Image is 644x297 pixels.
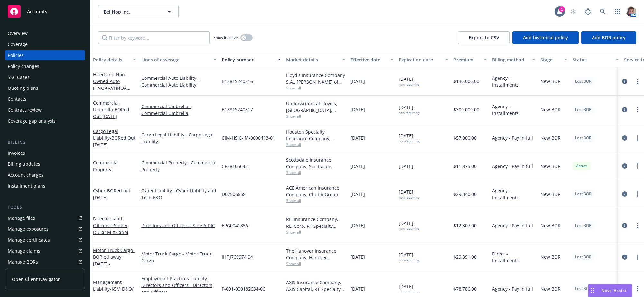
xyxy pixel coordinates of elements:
[399,290,419,294] div: non-recurring
[453,222,477,229] span: $12,307.00
[575,191,591,197] span: Lost BOR
[399,104,419,115] span: [DATE]
[8,257,38,267] div: Manage BORs
[399,227,419,231] div: non-recurring
[399,76,419,87] span: [DATE]
[570,52,621,67] button: Status
[90,52,139,67] button: Policy details
[213,35,238,40] span: Show inactive
[621,162,629,170] a: circleInformation
[5,61,85,71] a: Policy changes
[222,285,265,292] span: P-001-000182634-06
[621,253,629,261] a: circleInformation
[538,52,570,67] button: Stage
[5,94,85,104] a: Contacts
[93,56,129,63] div: Policy details
[141,222,217,229] a: Directors and Officers - Side A DIC
[575,254,591,260] span: Lost BOR
[141,131,217,145] a: Cargo Legal Liability - Cargo Legal Liability
[621,106,629,114] a: circleInformation
[588,284,632,297] button: Nova Assist
[399,251,419,262] span: [DATE]
[5,181,85,191] a: Installment plans
[492,222,533,229] span: Agency - Pay in full
[8,72,30,82] div: SSC Cases
[581,31,636,44] button: Add BOR policy
[8,159,40,169] div: Billing updates
[567,5,580,18] a: Start snowing
[492,103,535,116] span: Agency - Installments
[573,56,612,63] div: Status
[104,8,159,15] span: BellHop Inc.
[8,94,26,104] div: Contacts
[141,103,217,116] a: Commercial Umbrella - Commercial Umbrella
[621,134,629,142] a: circleInformation
[98,31,210,44] input: Filter by keyword...
[634,222,641,229] a: more
[286,216,345,229] div: RLI Insurance Company, RLI Corp, RT Specialty Insurance Services, LLC (RSG Specialty, LLC)
[100,229,128,235] span: - $1M XS $5M
[492,135,533,141] span: Agency - Pay in full
[93,247,135,267] a: Motor Truck Cargo
[469,34,499,41] span: Export to CSV
[453,135,477,141] span: $57,000.00
[286,279,345,292] div: AXIS Insurance Company, AXIS Capital, RT Specialty Insurance Services, LLC (RSG Specialty, LLC)
[222,222,248,229] span: EPG0041856
[512,31,579,44] button: Add historical policy
[453,254,477,260] span: $29,391.00
[5,257,85,267] a: Manage BORs
[399,139,419,143] div: non-recurring
[286,142,345,147] span: Show all
[8,105,42,115] div: Contract review
[5,213,85,223] a: Manage files
[222,78,253,85] span: B1881S240816
[141,75,217,88] a: Commercial Auto Liability - Commercial Auto Liability
[8,61,39,71] div: Policy changes
[286,72,345,85] div: Lloyd's Insurance Company S.A., [PERSON_NAME] of [GEOGRAPHIC_DATA], Pantheon Specialty
[286,114,345,119] span: Show all
[222,56,274,63] div: Policy number
[634,285,641,292] a: more
[222,163,248,170] span: CPS8105642
[5,72,85,82] a: SSC Cases
[5,204,85,210] div: Tools
[575,286,591,292] span: Lost BOR
[350,191,365,198] span: [DATE]
[286,170,345,175] span: Show all
[222,106,253,113] span: B1881S240817
[575,163,588,169] span: Active
[492,56,528,63] div: Billing method
[634,78,641,85] a: more
[575,79,591,84] span: Lost BOR
[5,235,85,245] a: Manage certificates
[350,135,365,141] span: [DATE]
[139,52,219,67] button: Lines of coverage
[399,132,419,143] span: [DATE]
[396,52,451,67] button: Expiration date
[575,107,591,113] span: Lost BOR
[8,224,49,234] div: Manage exposures
[621,78,629,85] a: circleInformation
[453,56,480,63] div: Premium
[286,156,345,170] div: Scottsdale Insurance Company, Scottsdale Insurance Company (Nationwide), RT Specialty Insurance S...
[399,82,419,87] div: non-recurring
[523,34,568,41] span: Add historical policy
[93,216,128,235] a: Directors and Officers - Side A DIC
[492,285,533,292] span: Agency - Pay in full
[611,5,624,18] a: Switch app
[399,195,419,200] div: non-recurring
[634,190,641,198] a: more
[540,106,561,113] span: New BOR
[8,116,56,126] div: Coverage gap analysis
[93,188,130,200] a: Cyber
[575,135,591,141] span: Lost BOR
[5,159,85,169] a: Billing updates
[582,5,594,18] a: Report a Bug
[350,285,365,292] span: [DATE]
[634,106,641,114] a: more
[458,31,510,44] button: Export to CSV
[626,6,636,17] img: photo
[8,181,45,191] div: Installment plans
[492,163,533,170] span: Agency - Pay in full
[602,288,627,293] span: Nova Assist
